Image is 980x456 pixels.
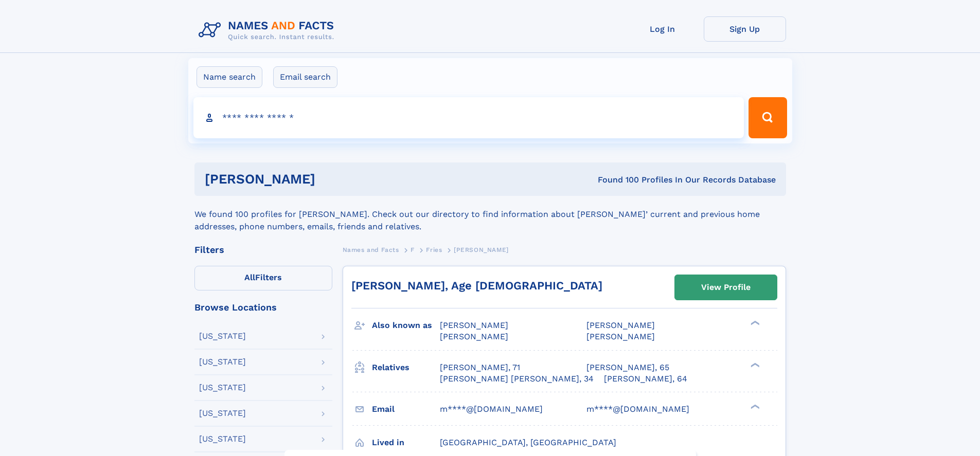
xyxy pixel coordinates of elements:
[586,362,669,373] a: [PERSON_NAME], 65
[748,403,760,410] div: ❯
[411,243,415,256] a: F
[205,173,457,186] h1: [PERSON_NAME]
[456,174,776,186] div: Found 100 Profiles In Our Records Database
[193,97,744,138] input: search input
[372,434,440,451] h3: Lived in
[411,246,415,253] span: F
[199,358,246,366] div: [US_STATE]
[199,332,246,340] div: [US_STATE]
[372,317,440,334] h3: Also known as
[454,246,509,253] span: [PERSON_NAME]
[244,272,255,282] span: All
[199,435,246,443] div: [US_STATE]
[351,279,602,292] a: [PERSON_NAME], Age [DEMOGRAPHIC_DATA]
[621,16,704,42] a: Log In
[194,303,332,312] div: Browse Locations
[343,243,399,256] a: Names and Facts
[194,16,343,44] img: Logo Names and Facts
[372,359,440,376] h3: Relatives
[440,362,520,373] a: [PERSON_NAME], 71
[197,66,262,88] label: Name search
[426,246,442,253] span: Fries
[586,332,655,341] span: [PERSON_NAME]
[194,196,786,233] div: We found 100 profiles for [PERSON_NAME]. Check out our directory to find information about [PERSO...
[604,373,687,385] a: [PERSON_NAME], 64
[440,373,594,385] a: [PERSON_NAME] [PERSON_NAME], 34
[440,320,508,330] span: [PERSON_NAME]
[748,361,760,368] div: ❯
[586,320,655,330] span: [PERSON_NAME]
[194,245,332,254] div: Filters
[372,400,440,418] h3: Email
[440,437,616,447] span: [GEOGRAPHIC_DATA], [GEOGRAPHIC_DATA]
[675,275,777,300] a: View Profile
[199,409,246,417] div: [US_STATE]
[749,97,787,138] button: Search Button
[273,66,337,88] label: Email search
[426,243,442,256] a: Fries
[199,384,246,392] div: [US_STATE]
[440,332,508,341] span: [PERSON_NAME]
[194,266,332,290] label: Filters
[748,320,760,326] div: ❯
[701,276,751,299] div: View Profile
[704,16,786,42] a: Sign Up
